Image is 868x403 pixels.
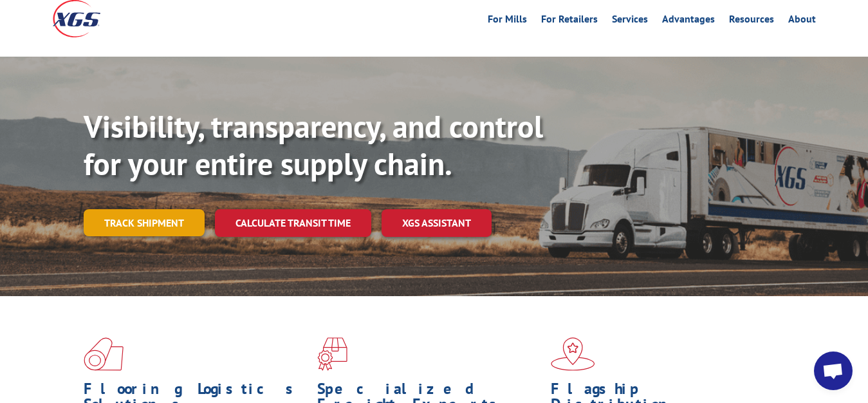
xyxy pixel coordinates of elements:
[317,337,347,371] img: xgs-icon-focused-on-flooring-red
[541,14,598,28] a: For Retailers
[814,351,853,390] div: Open chat
[551,337,595,371] img: xgs-icon-flagship-distribution-model-red
[84,337,124,371] img: xgs-icon-total-supply-chain-intelligence-red
[612,14,648,28] a: Services
[729,14,774,28] a: Resources
[84,209,205,236] a: Track shipment
[788,14,816,28] a: About
[488,14,527,28] a: For Mills
[84,106,543,183] b: Visibility, transparency, and control for your entire supply chain.
[662,14,715,28] a: Advantages
[382,209,492,237] a: XGS ASSISTANT
[215,209,371,237] a: Calculate transit time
